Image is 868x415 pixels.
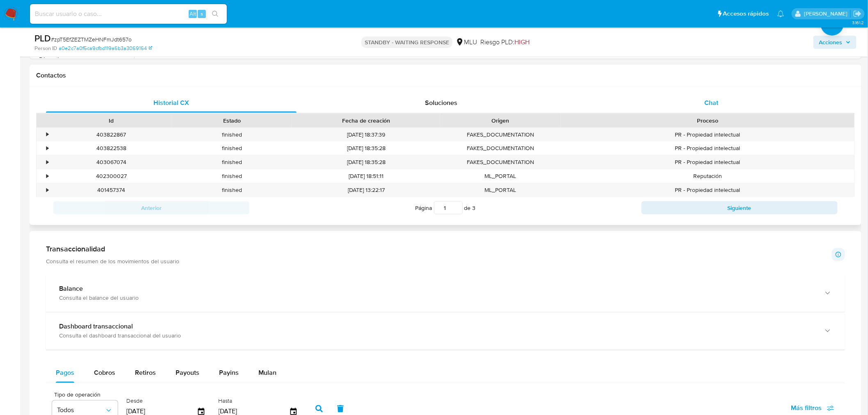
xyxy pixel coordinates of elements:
div: • [46,172,48,180]
span: 3.161.2 [852,19,864,26]
div: finished [171,141,292,155]
div: PR - Propiedad intelectual [561,128,854,141]
div: finished [171,169,292,183]
div: ML_PORTAL [440,169,561,183]
div: [DATE] 18:35:28 [292,155,440,169]
div: Estado [177,116,286,125]
div: FAKES_DOCUMENTATION [440,141,561,155]
button: Acciones [813,36,857,49]
button: Anterior [53,201,249,214]
div: finished [171,155,292,169]
input: Buscar usuario o caso... [30,9,227,19]
div: PR - Propiedad intelectual [561,183,854,197]
div: 403067074 [51,155,171,169]
span: Página de [416,201,476,214]
span: Chat [705,98,719,107]
span: s [201,10,203,18]
a: Notificaciones [777,10,784,17]
div: 403822538 [51,141,171,155]
div: FAKES_DOCUMENTATION [440,155,561,169]
div: Id [57,116,166,125]
button: Siguiente [642,201,838,214]
div: [DATE] 18:51:11 [292,169,440,183]
div: PR - Propiedad intelectual [561,155,854,169]
div: • [46,131,48,139]
span: Soluciones [425,98,458,107]
div: • [46,144,48,152]
div: Reputación [561,169,854,183]
div: ML_PORTAL [440,183,561,197]
a: Salir [853,9,862,18]
span: Alt [190,10,196,18]
span: Accesos rápidos [723,9,769,18]
p: antonio.rossel@mercadolibre.com [804,10,850,18]
span: HIGH [514,37,530,47]
a: a0e2c7a0f5ca9cfbd119a6b3a3069164 [59,45,152,52]
div: 402300027 [51,169,171,183]
span: # zpT5EfZEZTMZeHNFmJdt657o [51,35,132,43]
span: 3 [473,204,476,212]
div: MLU [456,38,477,47]
div: [DATE] 13:22:17 [292,183,440,197]
p: STANDBY - WAITING RESPONSE [361,36,452,48]
b: Person ID [34,45,57,52]
span: Acciones [819,36,843,49]
h1: Contactos [36,71,855,80]
span: Historial CX [153,98,189,107]
div: Proceso [566,116,849,125]
div: Fecha de creación [298,116,434,125]
button: search-icon [207,8,224,20]
div: Origen [446,116,555,125]
div: FAKES_DOCUMENTATION [440,128,561,141]
b: PLD [34,32,51,45]
div: finished [171,128,292,141]
div: finished [171,183,292,197]
span: Riesgo PLD: [480,38,530,47]
div: [DATE] 18:37:39 [292,128,440,141]
div: [DATE] 18:35:28 [292,141,440,155]
div: • [46,158,48,166]
div: • [46,186,48,194]
div: 403822867 [51,128,171,141]
div: 401457374 [51,183,171,197]
div: PR - Propiedad intelectual [561,141,854,155]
